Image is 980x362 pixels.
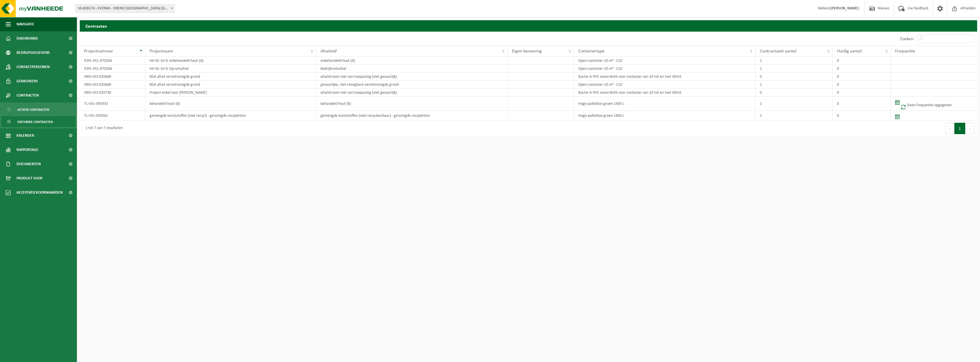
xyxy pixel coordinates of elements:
[75,5,175,13] span: 10-826174 - EVONIK - OXENO ANTWERPEN NV - ANTWERPEN
[316,73,508,81] td: afvalstroom niet van toepassing (niet gevaarlijk)
[895,49,915,54] span: Frequentie
[145,65,316,73] td: HK-XC-10-G Opruimafval
[80,73,145,81] td: SWS-VES-020668
[900,37,914,41] label: Zoeken:
[954,123,965,134] button: 1
[316,65,508,73] td: bedrijfsrestafval
[17,143,38,157] span: Rapportage
[833,65,891,73] td: 0
[17,31,38,46] span: Dashboard
[512,49,542,54] span: Eigen benaming
[17,88,39,103] span: Contracten
[574,111,756,120] td: Hoge palletbox groen 1400 L
[80,111,145,120] td: TL-VEL-095961
[316,81,508,89] td: gevaarlijke, niet-reinigbare verontreinigde grond
[316,111,508,120] td: gemengde kunststoffen (niet-recycleerbaar) - gereinigde recipiënten
[316,89,508,97] td: afvalstroom niet van toepassing (niet gevaarlijk)
[833,89,891,97] td: 0
[17,116,53,127] span: Historiek contracten
[145,73,316,81] td: KGA afzet verontreinigde grond
[830,6,859,11] strong: [PERSON_NAME]
[574,65,756,73] td: Open container 10 m³ - C10
[145,81,316,89] td: KGA afzet verontreinigde grond
[17,185,63,200] span: Acceptatievoorwaarden
[17,171,42,185] span: Product Shop
[1,104,75,115] a: Actieve contracten
[578,49,605,54] span: Containertype
[945,123,954,134] button: Previous
[574,89,756,97] td: Bache in PVC waterdicht voor container van 10 tot en met 30m3
[17,157,41,171] span: Documenten
[756,81,833,89] td: 1
[145,111,316,120] td: gemengde kunststoffen (niet recycl) - gereinigde recipiënten
[574,81,756,89] td: Open container 10 m³ - C10
[756,111,833,120] td: 1
[965,123,974,134] button: Next
[756,97,833,111] td: 1
[574,57,756,65] td: Open container 10 m³ - C10
[833,73,891,81] td: 0
[17,17,34,31] span: Navigatie
[837,49,862,54] span: Huidig aantal
[84,49,113,54] span: Projectnummer
[833,111,891,120] td: 0
[833,97,891,111] td: 0
[150,49,173,54] span: Projectnaam
[83,123,123,134] div: 1 tot 7 van 7 resultaten
[145,89,316,97] td: Project enkel voor [PERSON_NAME]
[80,89,145,97] td: SWS-VES-020736
[316,97,508,111] td: behandeld hout (B)
[17,74,38,88] span: Gebruikers
[756,89,833,97] td: 0
[17,60,50,74] span: Contactpersonen
[833,57,891,65] td: 0
[80,81,145,89] td: SWS-VES-020668
[316,57,508,65] td: onbehandeld hout (A)
[756,73,833,81] td: 0
[80,65,145,73] td: P2PL-VEL-070266
[1,116,75,127] a: Historiek contracten
[80,97,145,111] td: TL-VEL-095933
[574,73,756,81] td: Bache in PVC waterdicht voor container van 10 tot en met 30m3
[891,97,977,111] td: Geen frequentie opgegeven
[75,4,175,13] span: 10-826174 - EVONIK - OXENO ANTWERPEN NV - ANTWERPEN
[80,20,977,31] h2: Contracten
[574,97,756,111] td: Hoge palletbox groen 1400 L
[833,81,891,89] td: 0
[756,57,833,65] td: 1
[17,128,34,143] span: Kalender
[320,49,337,54] span: Afvalstof
[760,49,797,54] span: Contractueel aantal
[145,57,316,65] td: HK-XC-10-G onbehandeld hout (A)
[756,65,833,73] td: 1
[17,104,49,115] span: Actieve contracten
[80,57,145,65] td: P2PL-VEL-070264
[17,46,50,60] span: Bedrijfsgegevens
[145,97,316,111] td: behandeld hout (B)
